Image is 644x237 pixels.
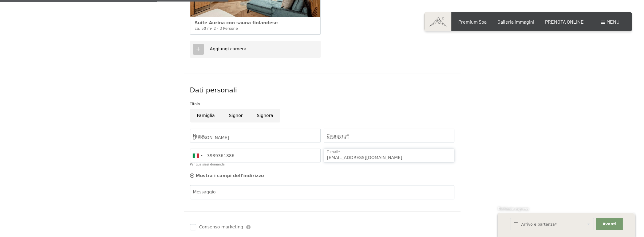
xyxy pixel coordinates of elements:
[214,26,238,31] span: 2 - 3 Persone
[603,221,616,227] span: Avanti
[606,19,619,25] span: Menu
[212,26,214,31] span: |
[545,19,584,25] a: PRENOTA ONLINE
[195,20,278,25] span: Suite Aurina con sauna finlandese
[190,149,321,162] input: 312 345 6789
[190,163,225,166] label: Per qualsiasi domanda
[190,101,454,107] div: Titolo
[596,218,622,231] button: Avanti
[195,26,212,31] span: ca. 50 m²
[199,224,243,230] span: Consenso marketing
[498,206,529,211] span: Richiesta express
[190,149,204,162] div: Italy (Italia): +39
[196,173,264,178] span: Mostra i campi dell'indirizzo
[497,19,534,25] a: Galleria immagini
[190,86,454,95] div: Dati personali
[210,46,247,51] span: Aggiungi camera
[458,19,486,25] a: Premium Spa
